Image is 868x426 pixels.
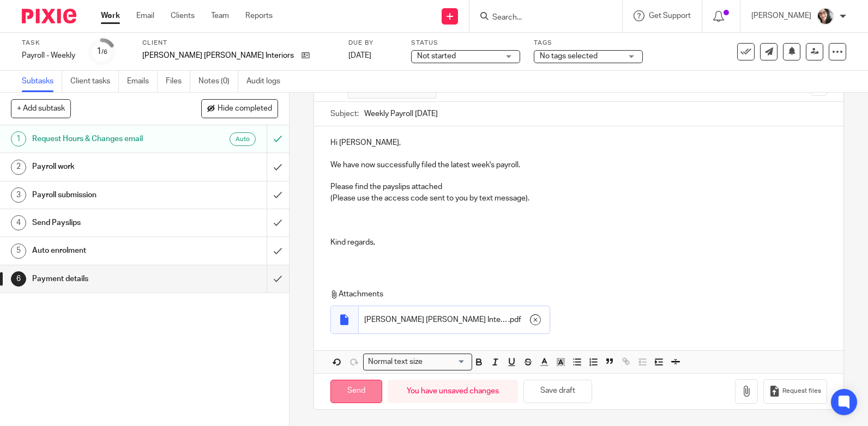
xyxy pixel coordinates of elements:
[11,160,26,175] div: 2
[136,10,154,21] a: Email
[142,39,335,47] label: Client
[330,237,827,248] p: Kind regards,
[11,271,26,287] div: 6
[246,71,288,92] a: Audit logs
[11,131,26,147] div: 1
[534,39,643,47] label: Tags
[32,271,181,287] h1: Payment details
[32,215,181,231] h1: Send Payslips
[11,99,71,118] button: + Add subtask
[201,99,278,118] button: Hide completed
[22,39,75,47] label: Task
[330,160,827,171] p: We have now successfully filed the latest week's payroll.
[166,71,190,92] a: Files
[245,10,273,21] a: Reports
[364,314,508,325] span: [PERSON_NAME] [PERSON_NAME] Interiors Payslips [DATE]
[366,356,425,368] span: Normal text size
[523,380,592,403] button: Save draft
[70,71,119,92] a: Client tasks
[101,49,107,55] small: /6
[330,181,827,192] p: Please find the payslips attached
[11,215,26,230] div: 4
[649,12,691,20] span: Get Support
[97,45,107,58] div: 1
[491,13,589,23] input: Search
[22,50,75,61] div: Payroll - Weekly
[211,10,229,21] a: Team
[388,380,518,403] div: You have unsaved changes
[171,10,195,21] a: Clients
[32,187,181,203] h1: Payroll submission
[359,306,550,333] div: .
[11,244,26,259] div: 5
[11,187,26,203] div: 3
[763,379,827,404] button: Request files
[330,137,827,148] p: Hi [PERSON_NAME],
[32,242,181,259] h1: Auto enrolment
[198,71,238,92] a: Notes (0)
[330,108,359,119] label: Subject:
[540,52,598,60] span: No tags selected
[426,356,466,368] input: Search for option
[817,8,834,25] img: me%20(1).jpg
[218,105,272,113] span: Hide completed
[330,380,382,403] input: Send
[510,314,521,325] span: pdf
[101,10,120,21] a: Work
[348,52,371,59] span: [DATE]
[330,193,827,204] p: (Please use the access code sent to you by text message).
[330,289,816,300] p: Attachments
[348,39,397,47] label: Due by
[411,39,520,47] label: Status
[127,71,158,92] a: Emails
[32,159,181,175] h1: Payroll work
[142,50,296,61] p: [PERSON_NAME] [PERSON_NAME] Interiors Limited
[32,131,181,147] h1: Request Hours & Changes email
[22,9,76,23] img: Pixie
[230,132,256,146] div: Auto
[782,387,821,395] span: Request files
[751,10,811,21] p: [PERSON_NAME]
[417,52,456,60] span: Not started
[22,71,62,92] a: Subtasks
[363,354,472,370] div: Search for option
